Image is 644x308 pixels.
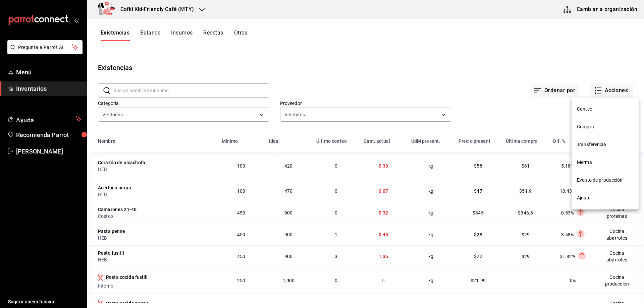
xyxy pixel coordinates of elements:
span: Conteo [577,106,633,113]
span: Ajuste [577,194,633,201]
span: Evento de producción [577,177,633,184]
span: Merma [577,159,633,166]
span: Transferencia [577,141,633,148]
span: Compra [577,123,633,130]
